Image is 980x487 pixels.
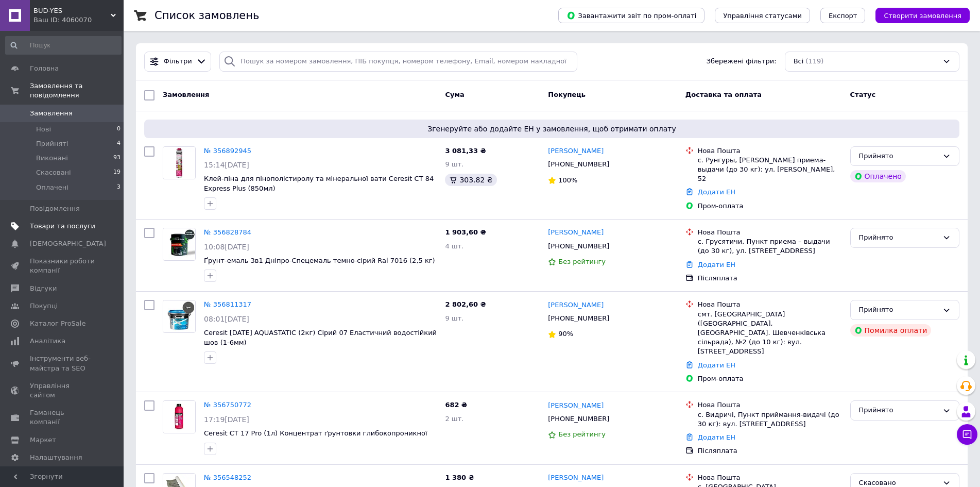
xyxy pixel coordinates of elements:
a: Фото товару [163,300,196,333]
span: Всі [794,57,804,66]
span: 3 [117,183,121,192]
div: с. Грусятичи, Пункт приема – выдачи (до 30 кг), ул. [STREET_ADDRESS] [698,237,842,256]
span: 10:08[DATE] [204,243,249,251]
span: Товари та послуги [30,222,95,231]
span: 9 шт. [445,160,463,168]
span: 4 шт. [445,242,463,250]
span: 0 [117,125,121,134]
span: Гаманець компанії [30,408,95,427]
a: [PERSON_NAME] [548,146,604,156]
a: № 356811317 [204,300,251,308]
span: Створити замовлення [884,12,961,20]
div: [PHONE_NUMBER] [546,412,611,426]
span: BUD-YES [33,6,111,15]
span: Головна [30,64,59,73]
span: Прийняті [36,139,68,148]
img: Фото товару [163,401,195,433]
a: Створити замовлення [865,11,970,19]
span: Без рейтингу [558,258,606,265]
div: Прийнято [859,151,938,162]
div: Нова Пошта [698,400,842,410]
span: Покупець [548,91,586,98]
div: Пром-оплата [698,201,842,211]
span: 1 380 ₴ [445,474,474,481]
span: 9 шт. [445,314,463,322]
a: Клей-піна для пінополістиролу та мінеральної вати Ceresit CT 84 Express Plus (850мл) [204,175,434,192]
span: (119) [805,57,823,65]
span: Оплачені [36,183,68,192]
div: Нова Пошта [698,473,842,482]
img: Фото товару [163,147,195,179]
span: 2 802,60 ₴ [445,300,486,308]
span: Управління сайтом [30,381,95,400]
div: [PHONE_NUMBER] [546,240,611,253]
a: Ceresit [DATE] AQUASTATIC (2кг) Сірий 07 Еластичний водостійкий шов (1-6мм) [204,329,437,346]
span: Скасовані [36,168,71,177]
span: [DEMOGRAPHIC_DATA] [30,239,106,248]
img: Фото товару [163,228,195,260]
div: с. Видричі, Пункт приймання-видачі (до 30 кг): вул. [STREET_ADDRESS] [698,410,842,429]
span: 100% [558,176,577,184]
span: Замовлення та повідомлення [30,81,124,100]
span: 08:01[DATE] [204,315,249,323]
span: Замовлення [30,109,73,118]
div: Пром-оплата [698,374,842,383]
span: 15:14[DATE] [204,161,249,169]
span: Cума [445,91,464,98]
span: Покупці [30,301,58,311]
span: Показники роботи компанії [30,257,95,275]
button: Управління статусами [715,8,810,23]
span: Без рейтингу [558,430,606,438]
a: Фото товару [163,400,196,433]
a: [PERSON_NAME] [548,228,604,238]
div: смт. [GEOGRAPHIC_DATA] ([GEOGRAPHIC_DATA], [GEOGRAPHIC_DATA]. Шевченківська сільрада), №2 (до 10 ... [698,310,842,357]
div: Нова Пошта [698,300,842,309]
img: Фото товару [163,300,195,332]
span: Збережені фільтри: [707,57,777,66]
span: 3 081,33 ₴ [445,147,486,155]
span: Згенеруйте або додайте ЕН у замовлення, щоб отримати оплату [148,124,955,134]
span: Повідомлення [30,204,80,213]
a: Фото товару [163,228,196,261]
span: Виконані [36,154,68,163]
a: [PERSON_NAME] [548,473,604,483]
span: 17:19[DATE] [204,415,249,424]
a: Ґрунт-емаль 3в1 Дніпро-Спецемаль темно-сірий Ral 7016 (2,5 кг) [204,257,435,264]
div: Нова Пошта [698,146,842,156]
a: Додати ЕН [698,361,735,369]
h1: Список замовлень [154,9,259,22]
a: № 356750772 [204,401,251,409]
span: Каталог ProSale [30,319,85,328]
div: Прийнято [859,305,938,315]
div: Післяплата [698,274,842,283]
span: Маркет [30,435,56,445]
span: 19 [113,168,121,177]
span: Замовлення [163,91,209,98]
span: Завантажити звіт по пром-оплаті [566,11,696,20]
div: Прийнято [859,405,938,416]
span: Відгуки [30,284,57,293]
span: 682 ₴ [445,401,467,409]
button: Чат з покупцем [957,424,977,445]
span: 1 903,60 ₴ [445,228,486,236]
span: Налаштування [30,453,82,462]
span: Аналітика [30,337,65,346]
span: 90% [558,330,573,338]
button: Створити замовлення [875,8,970,23]
a: Ceresit СТ 17 Pro (1л) Концентрат ґрунтовки глибокопроникної [204,429,427,437]
div: Помилка оплати [850,324,932,337]
span: Доставка та оплата [685,91,762,98]
div: 303.82 ₴ [445,174,496,186]
a: № 356892945 [204,147,251,155]
div: Прийнято [859,232,938,243]
span: Інструменти веб-майстра та SEO [30,354,95,373]
div: Оплачено [850,170,906,182]
span: 93 [113,154,121,163]
a: Додати ЕН [698,433,735,441]
a: Додати ЕН [698,188,735,196]
span: Фільтри [164,57,192,66]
